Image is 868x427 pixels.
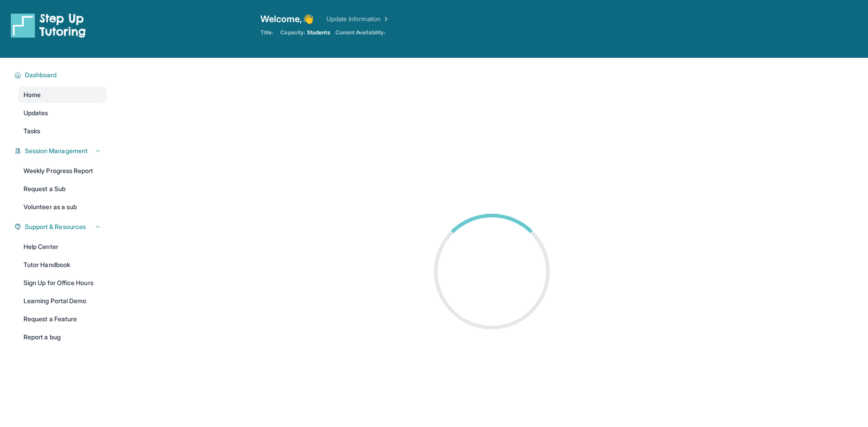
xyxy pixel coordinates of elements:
[25,222,86,231] span: Support & Resources
[18,163,107,179] a: Weekly Progress Report
[18,199,107,215] a: Volunteer as a sub
[18,105,107,121] a: Updates
[18,275,107,291] a: Sign Up for Office Hours
[260,29,273,36] span: Title:
[11,13,86,38] img: logo
[25,146,88,155] span: Session Management
[18,87,107,103] a: Home
[24,90,41,99] span: Home
[21,146,101,155] button: Session Management
[326,14,390,23] a: Update Information
[21,222,101,231] button: Support & Resources
[335,29,385,36] span: Current Availability:
[18,257,107,273] a: Tutor Handbook
[280,29,305,36] span: Capacity:
[307,29,330,36] span: Students
[18,293,107,309] a: Learning Portal Demo
[381,14,390,23] img: Chevron Right
[21,70,101,80] button: Dashboard
[18,181,107,197] a: Request a Sub
[18,123,107,139] a: Tasks
[18,329,107,345] a: Report a bug
[25,70,57,80] span: Dashboard
[24,108,48,117] span: Updates
[18,239,107,255] a: Help Center
[260,13,314,25] span: Welcome, 👋
[24,127,40,136] span: Tasks
[18,311,107,327] a: Request a Feature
